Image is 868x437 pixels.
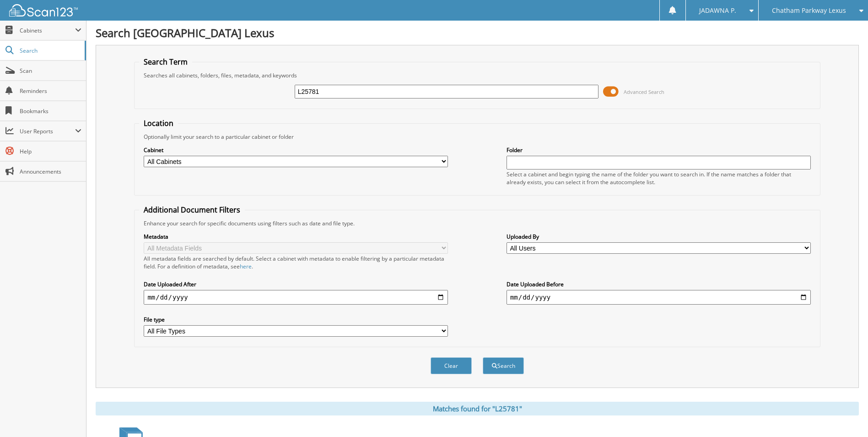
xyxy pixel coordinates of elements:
div: All metadata fields are searched by default. Select a cabinet with metadata to enable filtering b... [144,255,448,270]
span: User Reports [20,127,75,135]
label: Date Uploaded Before [507,280,811,288]
input: start [144,290,448,305]
label: Metadata [144,233,448,240]
legend: Additional Document Filters [139,205,245,215]
div: Searches all cabinets, folders, files, metadata, and keywords [139,71,815,79]
div: Select a cabinet and begin typing the name of the folder you want to search in. If the name match... [507,170,811,186]
span: Advanced Search [624,88,664,95]
iframe: Chat Widget [822,393,868,437]
label: Folder [507,146,811,154]
span: Announcements [20,168,81,175]
span: Bookmarks [20,107,81,115]
input: end [507,290,811,305]
span: Cabinets [20,27,75,34]
span: Reminders [20,87,81,95]
span: Chatham Parkway Lexus [772,8,846,13]
span: JADAWNA P. [699,8,736,13]
legend: Location [139,118,178,128]
label: Cabinet [144,146,448,154]
legend: Search Term [139,57,192,67]
span: Search [20,47,80,55]
span: Scan [20,67,81,75]
label: Date Uploaded After [144,280,448,288]
label: File type [144,316,448,323]
a: here [240,262,252,270]
div: Matches found for "L25781" [96,402,859,415]
div: Optionally limit your search to a particular cabinet or folder [139,133,815,141]
div: Enhance your search for specific documents using filters such as date and file type. [139,219,815,227]
span: Help [20,147,81,155]
label: Uploaded By [507,233,811,240]
h1: Search [GEOGRAPHIC_DATA] Lexus [96,25,859,40]
button: Clear [431,357,472,374]
button: Search [483,357,524,374]
img: scan123-logo-white.svg [9,4,78,16]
